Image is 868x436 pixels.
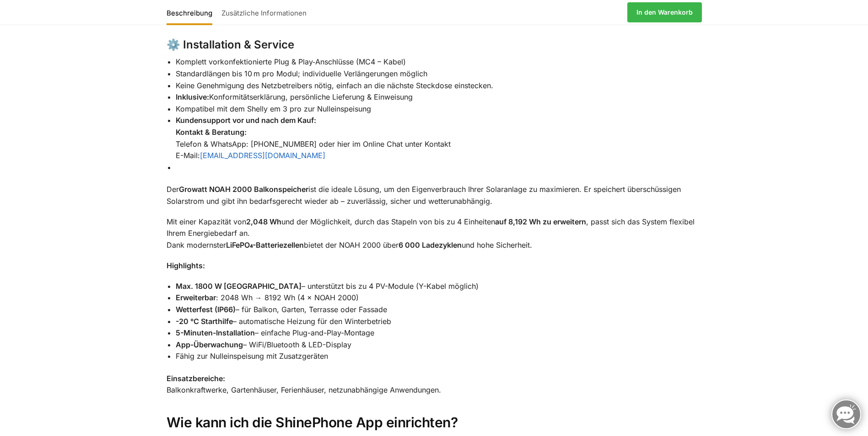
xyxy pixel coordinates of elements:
strong: Max. 1800 W [GEOGRAPHIC_DATA] [176,282,302,291]
strong: auf 8,192 Wh zu erweitern [495,217,586,226]
h3: ⚙️ Installation & Service [167,37,702,53]
li: – für Balkon, Garten, Terrasse oder Fassade [176,304,702,316]
strong: Kundensupport vor und nach dem Kauf: [176,116,316,125]
li: – unterstützt bis zu 4 PV-Module (Y-Kabel möglich) [176,281,702,292]
li: Telefon & WhatsApp: [PHONE_NUMBER] oder hier im Online Chat unter Kontakt E-Mail: [176,115,702,161]
li: Standardlängen bis 10 m pro Modul; individuelle Verlängerungen möglich [176,68,702,80]
strong: Kontakt & Beratung: [176,128,247,137]
p: Mit einer Kapazität von und der Möglichkeit, durch das Stapeln von bis zu 4 Einheiten , passt sic... [167,216,702,251]
strong: Growatt NOAH 2000 Balkonspeicher [179,185,308,194]
strong: Einsatzbereiche: [167,374,225,383]
strong: Inklusive: [176,92,209,101]
strong: 5-Minuten-Installation [176,328,255,337]
p: Der ist die ideale Lösung, um den Eigenverbrauch Ihrer Solaranlage zu maximieren. Er speichert üb... [167,184,702,207]
li: – automatische Heizung für den Winterbetrieb [176,316,702,328]
li: Keine Genehmigung des Netzbetreibers nötig, einfach an die nächste Steckdose einstecken. [176,80,702,92]
strong: 2,048 Wh [246,217,281,226]
strong: -20 °C Starthilfe [176,317,233,326]
li: : 2048 Wh → 8192 Wh (4 × NOAH 2000) [176,292,702,304]
strong: Wetterfest (IP66) [176,305,236,314]
strong: LiFePO₄-Batteriezellen [226,240,304,250]
li: – einfache Plug-and-Play-Montage [176,327,702,339]
li: Kompatibel mit dem Shelly em 3 pro zur Nulleinspeisung [176,103,702,115]
strong: App-Überwachung [176,340,243,349]
p: Balkonkraftwerke, Gartenhäuser, Ferienhäuser, netzunabhängige Anwendungen. [167,373,702,396]
strong: 6 000 Ladezyklen [399,240,462,250]
h2: Wie kann ich die ShinePhone App einrichten? [167,414,702,431]
strong: Erweiterbar [176,293,216,302]
li: – WiFi/Bluetooth & LED-Display [176,339,702,351]
li: Konformitätserklärung, persönliche Lieferung & Einweisung [176,91,702,103]
li: Fähig zur Nulleinspeisung mit Zusatzgeräten [176,351,702,362]
a: [EMAIL_ADDRESS][DOMAIN_NAME] [200,151,325,160]
strong: Highlights: [167,261,205,270]
li: Komplett vorkonfektionierte Plug & Play‑Anschlüsse (MC4 – Kabel) [176,56,702,68]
